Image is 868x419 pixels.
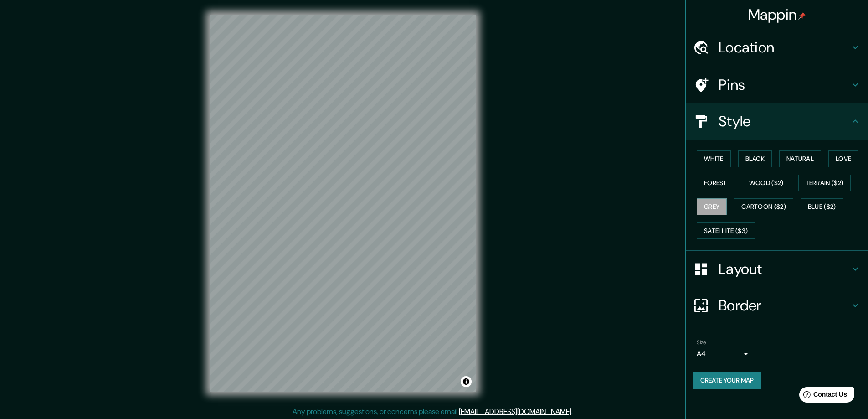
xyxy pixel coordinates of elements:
div: A4 [697,347,751,361]
button: Create your map [693,372,761,389]
h4: Border [719,296,850,315]
div: Border [686,287,868,324]
img: pin-icon.png [798,12,806,20]
button: Natural [779,150,821,167]
h4: Layout [719,260,850,278]
button: Satellite ($3) [697,222,755,239]
button: Grey [697,198,727,215]
h4: Mappin [748,5,806,24]
button: Blue ($2) [801,198,843,215]
a: [EMAIL_ADDRESS][DOMAIN_NAME] [459,407,571,416]
div: Style [686,103,868,140]
canvas: Map [210,15,476,392]
iframe: Help widget launcher [787,383,858,409]
button: White [697,150,731,167]
div: Pins [686,67,868,103]
h4: Location [719,38,850,57]
button: Toggle attribution [461,376,472,387]
button: Terrain ($2) [798,175,851,191]
h4: Pins [719,76,850,94]
h4: Style [719,112,850,130]
button: Love [828,150,858,167]
button: Cartoon ($2) [734,198,793,215]
div: Layout [686,251,868,287]
div: . [574,406,576,417]
p: Any problems, suggestions, or concerns please email . [293,406,573,417]
div: Location [686,29,868,66]
button: Wood ($2) [742,175,791,191]
div: . [573,406,574,417]
button: Forest [697,175,734,191]
label: Size [697,339,706,347]
button: Black [738,150,772,167]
